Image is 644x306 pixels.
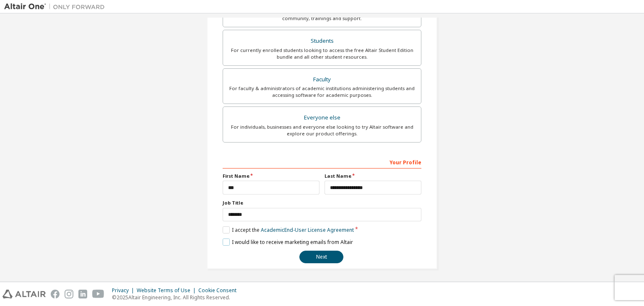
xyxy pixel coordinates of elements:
div: Privacy [112,287,137,294]
button: Next [299,251,343,263]
div: Website Terms of Use [137,287,198,294]
div: Faculty [228,74,416,86]
div: For faculty & administrators of academic institutions administering students and accessing softwa... [228,85,416,99]
div: Cookie Consent [198,287,241,294]
div: For currently enrolled students looking to access the free Altair Student Edition bundle and all ... [228,47,416,60]
label: I accept the [223,226,354,233]
p: © 2025 Altair Engineering, Inc. All Rights Reserved. [112,294,241,301]
label: Last Name [325,173,421,179]
img: facebook.svg [51,290,60,298]
img: linkedin.svg [78,290,87,298]
label: Job Title [223,200,421,206]
label: First Name [223,173,319,179]
div: For individuals, businesses and everyone else looking to try Altair software and explore our prod... [228,124,416,137]
div: Your Profile [223,155,421,169]
div: Everyone else [228,112,416,124]
img: Altair One [4,3,109,11]
img: altair_logo.svg [3,290,46,298]
a: Academic End-User License Agreement [261,226,354,233]
img: instagram.svg [65,290,73,298]
img: youtube.svg [92,290,104,298]
div: Students [228,35,416,47]
label: I would like to receive marketing emails from Altair [223,239,353,246]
